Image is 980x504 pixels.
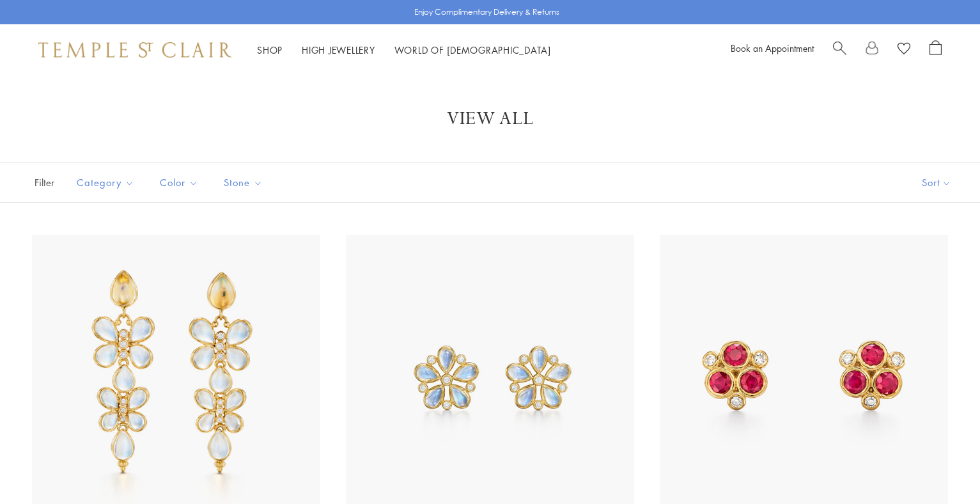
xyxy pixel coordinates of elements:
span: Category [70,175,144,191]
img: Temple St. Clair [38,42,231,58]
a: Search [833,40,846,59]
a: Open Shopping Bag [929,40,942,59]
span: Color [153,175,208,191]
a: View Wishlist [898,40,910,59]
a: World of [DEMOGRAPHIC_DATA]World of [DEMOGRAPHIC_DATA] [394,43,551,56]
h1: View All [51,107,929,130]
a: Book an Appointment [731,42,814,54]
nav: Main navigation [257,42,551,58]
button: Show sort by [893,163,980,202]
p: Enjoy Complimentary Delivery & Returns [414,6,559,19]
span: Stone [217,175,272,191]
button: Stone [214,168,272,197]
a: ShopShop [257,43,283,56]
button: Color [150,168,208,197]
a: High JewelleryHigh Jewellery [302,43,375,56]
button: Category [67,168,144,197]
